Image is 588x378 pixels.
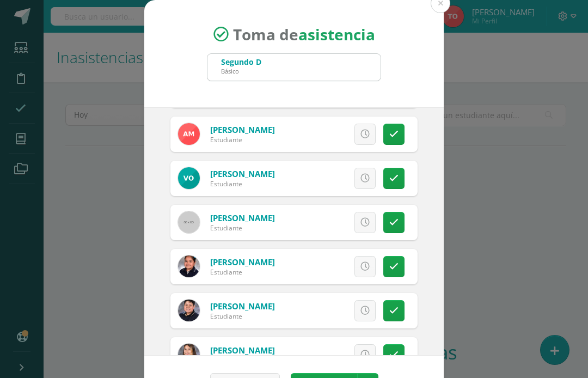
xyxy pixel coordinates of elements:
div: Estudiante [210,223,275,233]
a: [PERSON_NAME] [210,124,275,135]
img: ed3ef3c959d3c5ad3c6730bbdc891627.png [178,255,200,277]
strong: asistencia [298,24,375,45]
img: 60x60 [178,211,200,233]
img: a3ebe1cebe860c0402e0317f45539508.png [178,167,200,189]
a: [PERSON_NAME] [210,301,275,312]
img: 687dc0dc0080ca3beef9f92a71b38b21.png [178,344,200,365]
div: Estudiante [210,179,275,188]
img: 54b124545420e4258db241de09489215.png [178,123,200,145]
input: Busca un grado o sección aquí... [207,54,381,81]
div: Estudiante [210,312,275,321]
div: Básico [221,67,261,75]
div: Estudiante [210,135,275,144]
a: [PERSON_NAME] [210,345,275,356]
a: [PERSON_NAME] [210,212,275,223]
a: [PERSON_NAME] [210,257,275,267]
img: 2f0f64a4d2aabc80e25f755ddbb26a8c.png [178,300,200,321]
span: Toma de [233,24,375,45]
div: Estudiante [210,267,275,277]
a: [PERSON_NAME] [210,168,275,179]
div: Segundo D [221,57,261,67]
